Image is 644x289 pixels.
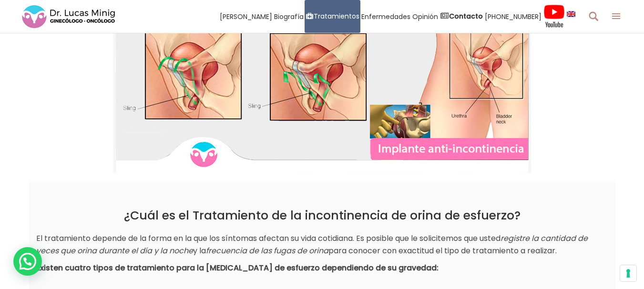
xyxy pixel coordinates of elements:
[220,11,272,22] span: [PERSON_NAME]
[485,11,542,22] span: [PHONE_NUMBER]
[620,265,636,281] button: Sus preferencias de consentimiento para tecnologías de seguimiento
[36,233,588,256] em: registre la cantidad de veces que orina durante el día y la noche
[412,11,438,22] span: Opinión
[113,11,531,173] img: Implante Anti-incontinencia Dr Lucas Minig
[449,11,483,21] strong: Contacto
[36,262,439,273] strong: Existen cuatro tipos de tratamiento para la [MEDICAL_DATA] de esfuerzo dependiendo de su gravedad:
[567,11,575,17] img: language english
[274,11,304,22] span: Biografía
[543,4,565,28] img: Videos Youtube Ginecología
[36,209,608,223] h2: ¿Cuál es el Tratamiento de la incontinencia de orina de esfuerzo?
[361,11,410,22] span: Enfermedades
[36,232,608,257] p: El tratamiento depende de la forma en la que los síntomas afectan su vida cotidiana. Es posible q...
[206,245,328,256] em: frecuencia de las fugas de orina
[314,11,359,22] span: Tratamientos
